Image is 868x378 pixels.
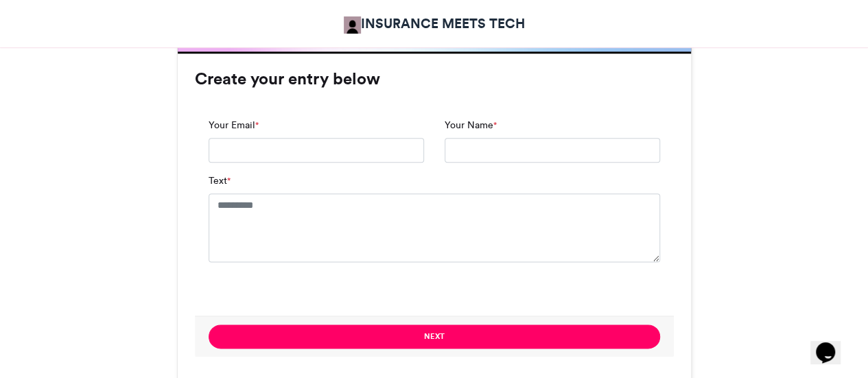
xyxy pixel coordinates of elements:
button: Next [209,324,660,349]
img: IMT Africa [344,16,361,34]
label: Your Email [209,118,259,132]
h3: Create your entry below [195,71,674,87]
label: Text [209,174,231,188]
a: INSURANCE MEETS TECH [344,14,525,34]
label: Your Name [445,118,497,132]
iframe: chat widget [810,323,854,364]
